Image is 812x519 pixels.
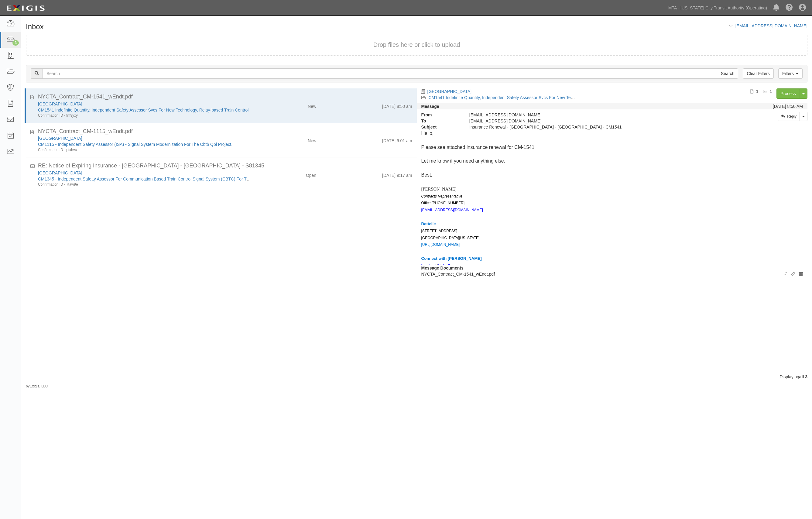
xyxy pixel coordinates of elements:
div: NYCTA_Contract_CM-1115_wEndt.pdf [38,128,412,136]
div: New [308,135,316,144]
a: MTA - [US_STATE] City Transit Authority (Operating) [665,2,770,14]
div: [DATE] 9:01 am [382,135,412,144]
span: Office: [421,201,432,205]
a: [EMAIL_ADDRESS][DOMAIN_NAME] [421,208,483,212]
div: agreement-ewr3p7@mtato.complianz.com [465,118,705,124]
div: New [308,101,316,109]
a: CM1541 Indefinite Quantity, Independent Safety Assessor Svcs For New Technology, Relay-based Trai... [38,108,248,112]
p: Best, [421,172,803,179]
div: 3 [12,40,19,46]
div: Battelle Memorial Institute [38,135,252,141]
i: Archive document [799,272,803,277]
strong: Message Documents [421,266,464,270]
a: CM1115 - Independent Safety Assessor (ISA) - Signal System Modernization For The Cbtb Qbl Project. [38,142,232,147]
a: [URL][DOMAIN_NAME] [421,242,460,247]
span: LinkedIn [438,263,452,268]
div: Open [306,170,316,178]
strong: To [417,118,465,124]
a: [GEOGRAPHIC_DATA] [38,136,82,141]
a: CM1541 Indefinite Quantity, Independent Safety Assessor Svcs For New Technology, Relay-based Trai... [429,95,639,100]
span: Facebook [421,263,437,268]
div: Battelle Memorial Institute [38,101,252,107]
a: Reply [778,112,800,121]
strong: From [417,112,465,118]
a: Filters [778,68,803,79]
a: [GEOGRAPHIC_DATA] [38,101,82,106]
div: Insurance Renewal - NYCTA - Battelle Memorial Institute - CM1541 [465,124,705,130]
span: [GEOGRAPHIC_DATA][US_STATE] [421,236,480,240]
input: Search [717,68,738,79]
div: RE: Notice of Expiring Insurance - NYCTA - Battelle Memorial Institute - S81345 [38,162,412,170]
h1: Inbox [26,23,44,31]
a: Facebook [421,263,437,268]
div: [DATE] 8:50 AM [773,103,803,109]
div: Confirmation ID - fm9yxy [38,113,252,118]
p: Please see attached insurance renewal for CM-1541 [421,144,803,151]
a: [GEOGRAPHIC_DATA] [38,170,82,175]
span: Connect with [PERSON_NAME] [421,256,482,261]
a: CM1345 - Independent Safetty Assessor For Communication Based Train Control Signal System (CBTC) ... [38,177,261,181]
span: [STREET_ADDRESS] [421,229,457,233]
b: 1 [770,89,772,94]
p: Let me know if you need anything else. [421,158,803,165]
a: [GEOGRAPHIC_DATA] [427,89,472,94]
div: CM1541 Indefinite Quantity, Independent Safety Assessor Svcs For New Technology, Relay-based Trai... [38,107,252,113]
span: [PHONE_NUMBER] [432,201,464,205]
div: [DATE] 9:17 am [382,170,412,178]
i: View [784,272,787,277]
b: 1 [756,89,759,94]
a: Exigis, LLC [30,384,48,388]
div: Confirmation ID - 7taw9e [38,182,252,187]
a: Clear Filters [743,68,773,79]
p: NYCTA_Contract_CM-1541_wEndt.pdf [421,271,803,277]
span: | [437,263,438,268]
input: Search [43,68,717,79]
span: Battelle [421,222,436,226]
strong: Subject [417,124,465,130]
button: Drop files here or click to upload [373,40,460,49]
p: Hello, [421,130,803,137]
div: Displaying [21,374,812,380]
i: Help Center - Complianz [786,4,793,12]
span: [URL][DOMAIN_NAME] [421,242,460,247]
div: CM1115 - Independent Safety Assessor (ISA) - Signal System Modernization For The Cbtb Qbl Project. [38,141,252,147]
span: [PERSON_NAME] [421,187,457,191]
div: NYCTA_Contract_CM-1541_wEndt.pdf [38,93,412,101]
img: logo-5460c22ac91f19d4615b14bd174203de0afe785f0fc80cf4dbbc73dc1793850b.png [5,3,46,14]
i: Edit document [791,272,795,277]
a: LinkedIn [438,263,452,268]
div: [EMAIL_ADDRESS][DOMAIN_NAME] [465,112,705,118]
a: Process [776,88,800,99]
b: all 3 [799,374,807,379]
strong: Message [421,104,439,109]
div: [DATE] 8:50 am [382,101,412,109]
div: Confirmation ID - pfxhvc [38,147,252,153]
a: [EMAIL_ADDRESS][DOMAIN_NAME] [735,23,807,28]
span: Contracts Representative [421,194,462,198]
small: by [26,384,48,389]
